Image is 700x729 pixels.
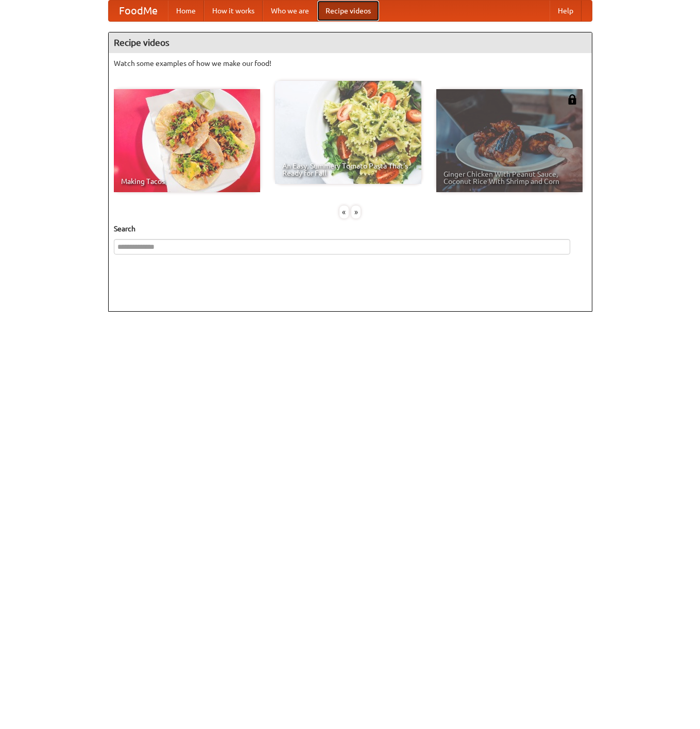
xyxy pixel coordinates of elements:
a: FoodMe [109,1,168,21]
h5: Search [114,224,587,234]
p: Watch some examples of how we make our food! [114,58,587,69]
span: An Easy, Summery Tomato Pasta That's Ready for Fall [282,162,414,177]
a: Making Tacos [114,89,260,192]
a: Help [550,1,582,21]
span: Making Tacos [121,178,253,185]
div: « [339,206,349,218]
a: How it works [204,1,263,21]
a: Who we are [263,1,317,21]
a: Home [168,1,204,21]
img: 483408.png [567,94,577,105]
a: Recipe videos [317,1,379,21]
h4: Recipe videos [109,32,592,53]
div: » [351,206,361,218]
a: An Easy, Summery Tomato Pasta That's Ready for Fall [275,81,421,184]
